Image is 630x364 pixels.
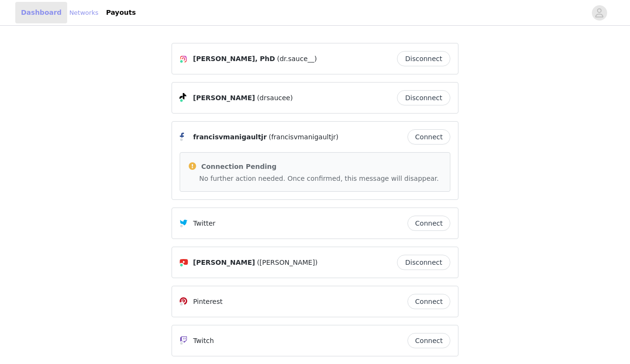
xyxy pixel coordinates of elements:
span: (francisvmanigaultjr) [269,132,339,142]
button: Connect [407,294,450,309]
span: ([PERSON_NAME]) [257,258,317,268]
p: No further action needed. Once confirmed, this message will disappear. [199,174,442,184]
span: [PERSON_NAME] [193,93,255,103]
button: Connect [407,129,450,145]
a: Payouts [100,2,142,23]
button: Connect [407,333,450,348]
span: Connection Pending [201,163,276,170]
button: Disconnect [397,90,450,105]
span: [PERSON_NAME] [193,258,255,268]
a: Dashboard [15,2,67,23]
a: Networks [69,8,98,18]
span: francisvmanigaultjr [193,132,266,142]
p: Pinterest [193,297,223,307]
span: (drsaucee) [257,93,293,103]
button: Disconnect [397,51,450,66]
p: Twitter [193,218,215,229]
div: avatar [595,5,604,21]
p: Twitch [193,336,214,346]
button: Disconnect [397,255,450,270]
span: [PERSON_NAME], PhD [193,54,275,64]
span: (dr.sauce__) [277,54,317,64]
button: Connect [407,216,450,231]
img: Instagram Icon [180,55,187,63]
